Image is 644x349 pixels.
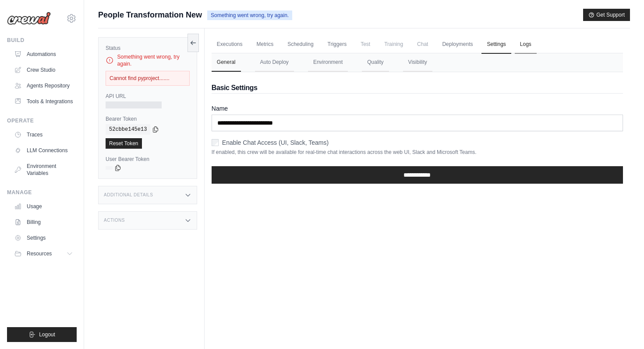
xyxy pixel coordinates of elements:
span: Logout [39,331,55,338]
a: Executions [212,35,248,54]
span: Resources [27,250,52,257]
h3: Actions [104,218,125,223]
div: Operate [7,117,77,124]
a: Traces [11,128,77,142]
button: Quality [362,53,389,72]
a: Usage [11,199,77,213]
button: Logout [7,327,77,342]
span: People Transformation New [98,9,202,21]
span: Test [355,35,375,53]
a: Settings [11,231,77,245]
button: Environment [308,53,348,72]
a: Agents Repository [11,79,77,93]
button: Visibility [403,53,432,72]
button: General [212,53,241,72]
button: Auto Deploy [255,53,294,72]
p: If enabled, this crew will be available for real-time chat interactions across the web UI, Slack ... [212,149,623,156]
a: Environment Variables [11,159,77,180]
img: Logo [7,12,51,25]
a: Reset Token [106,138,142,149]
code: 52cbbe145e13 [106,124,150,135]
span: Training is not available until the deployment is complete [379,35,408,53]
label: API URL [106,93,190,100]
a: Deployments [437,35,478,54]
a: Crew Studio [11,63,77,77]
label: User Bearer Token [106,156,190,163]
a: Metrics [251,35,279,54]
div: Cannot find pyproject....... [106,71,190,86]
a: Billing [11,215,77,229]
label: Status [106,45,190,52]
a: LLM Connections [11,143,77,157]
a: Scheduling [282,35,318,54]
label: Bearer Token [106,115,190,122]
button: Resources [11,247,77,261]
a: Logs [515,35,537,54]
label: Name [212,104,623,113]
a: Triggers [322,35,352,54]
h2: Basic Settings [212,83,623,93]
a: Automations [11,47,77,61]
div: Manage [7,189,77,196]
div: Something went wrong, try again. [106,53,190,67]
span: Something went wrong, try again. [207,10,292,20]
a: Settings [481,35,511,54]
h3: Additional Details [104,192,153,198]
button: Get Support [583,9,630,21]
label: Enable Chat Access (UI, Slack, Teams) [222,138,329,147]
div: Build [7,37,77,44]
span: Chat is not available until the deployment is complete [412,35,433,53]
nav: Tabs [212,53,623,72]
a: Tools & Integrations [11,94,77,108]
